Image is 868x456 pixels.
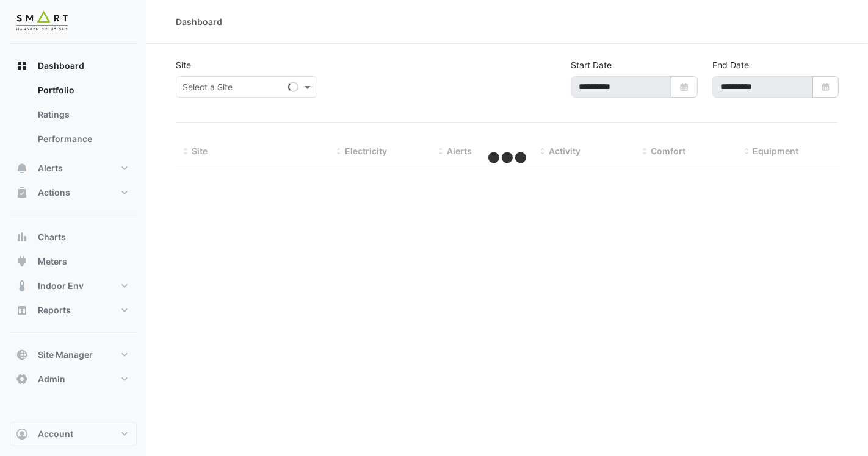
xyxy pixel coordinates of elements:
app-icon: Actions [16,187,28,199]
span: Dashboard [38,60,84,72]
img: Company Logo [15,10,70,34]
label: End Date [712,59,749,71]
app-icon: Admin [16,373,28,385]
button: Account [10,422,137,446]
span: Alerts [447,146,472,156]
span: Meters [38,255,67,268]
button: Indoor Env [10,274,137,298]
button: Site Manager [10,343,137,367]
label: Start Date [571,59,612,71]
button: Admin [10,367,137,391]
app-icon: Site Manager [16,349,28,361]
span: Account [38,428,73,440]
app-icon: Alerts [16,162,28,174]
a: Portfolio [28,78,137,102]
span: Comfort [651,146,685,156]
button: Actions [10,180,137,205]
span: Reports [38,304,71,316]
app-icon: Reports [16,304,28,316]
button: Dashboard [10,54,137,78]
span: Site Manager [38,349,93,361]
label: Site [176,59,191,71]
a: Ratings [28,102,137,127]
div: Dashboard [176,15,222,28]
app-icon: Charts [16,231,28,243]
button: Alerts [10,156,137,180]
div: Dashboard [10,78,137,156]
span: Site [192,146,208,156]
button: Charts [10,225,137,249]
span: Actions [38,187,70,199]
button: Reports [10,298,137,322]
span: Indoor Env [38,280,84,292]
span: Activity [549,146,580,156]
app-icon: Indoor Env [16,280,28,292]
button: Meters [10,249,137,274]
app-icon: Meters [16,255,28,268]
span: Electricity [345,146,387,156]
span: Charts [38,231,66,243]
a: Performance [28,127,137,151]
span: Admin [38,373,65,385]
span: Alerts [38,162,63,174]
span: Equipment [753,146,798,156]
app-icon: Dashboard [16,60,28,72]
